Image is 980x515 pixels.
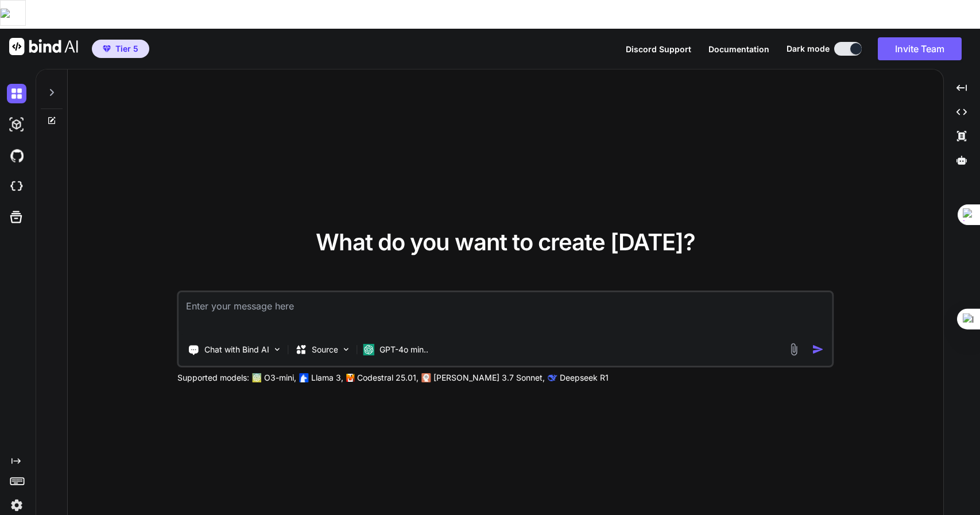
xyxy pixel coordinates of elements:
p: Codestral 25.01, [357,372,419,384]
span: Tier 5 [115,43,138,55]
span: Dark mode [787,43,830,55]
img: attachment [787,343,800,356]
img: claude [422,373,431,382]
p: [PERSON_NAME] 3.7 Sonnet, [433,372,545,384]
button: Invite Team [878,37,962,60]
img: claude [548,373,557,382]
p: Llama 3, [311,372,343,384]
img: darkChat [7,84,26,103]
img: settings [7,495,26,515]
img: icon [812,343,824,355]
img: githubDark [7,146,26,165]
p: Source [312,344,338,355]
button: Documentation [708,43,769,55]
p: O3-mini, [264,372,296,384]
span: Documentation [708,44,769,54]
img: GPT-4 [253,373,262,382]
p: Deepseek R1 [560,372,609,384]
img: cloudideIcon [7,177,26,196]
img: darkAi-studio [7,115,26,134]
button: Discord Support [626,43,691,55]
button: premiumTier 5 [92,40,149,58]
p: Chat with Bind AI [204,344,269,355]
img: GPT-4o mini [363,344,375,355]
img: Pick Tools [273,344,282,354]
span: What do you want to create [DATE]? [316,228,695,256]
img: premium [103,45,111,52]
p: Supported models: [177,372,249,384]
img: Bind AI [9,38,78,55]
img: Pick Models [342,344,351,354]
span: Discord Support [626,44,691,54]
p: GPT-4o min.. [379,344,428,355]
img: Mistral-AI [347,374,355,382]
img: Llama2 [300,373,309,382]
